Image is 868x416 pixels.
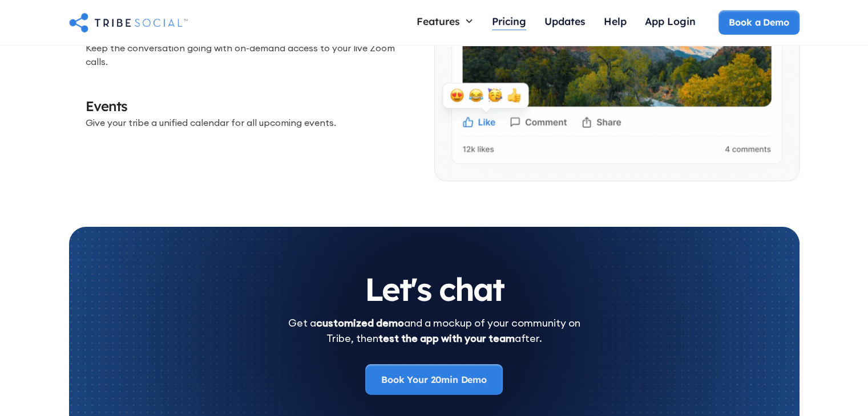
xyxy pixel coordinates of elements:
p: Give your tribe a unified calendar for all upcoming events. [86,116,418,129]
a: App Login [636,10,705,35]
a: Book Your 20min Demo [365,364,503,395]
h2: Let's chat [92,272,777,306]
a: Pricing [483,10,535,35]
a: Book a Demo [718,10,799,34]
div: Updates [544,15,586,27]
strong: test the app with your team [378,332,515,345]
p: Keep the conversation going with on-demand access to your live Zoom calls. [86,41,418,68]
div: Help [604,15,627,27]
div: Features [417,15,460,27]
div: Features [407,10,483,32]
div: Pricing [492,15,526,27]
strong: customized demo [316,316,404,329]
a: Help [595,10,636,35]
a: home [69,11,188,34]
a: Updates [535,10,595,35]
div: App Login [645,15,696,27]
h3: Events [86,97,418,116]
div: Get a and a mockup of your community on Tribe, then after. [288,315,580,346]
